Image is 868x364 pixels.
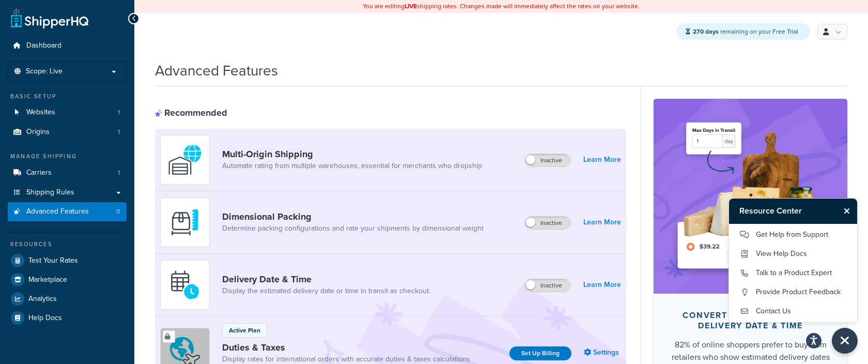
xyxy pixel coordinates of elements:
[229,326,260,335] p: Active Plan
[8,92,127,101] div: Basic Setup
[222,211,484,222] a: Dimensional Packing
[167,204,203,240] img: DTVBYsAAAAAASUVORK5CYII=
[26,108,55,117] span: Websites
[525,154,570,166] label: Inactive
[8,251,127,270] a: Test Your Rates
[26,169,52,177] span: Carriers
[118,108,120,117] span: 1
[222,148,482,160] a: Multi-Origin Shipping
[525,217,570,229] label: Inactive
[8,270,127,289] a: Marketplace
[670,310,831,331] div: Convert more carts with delivery date & time
[739,265,847,281] a: Talk to a Product Expert
[8,202,127,221] li: Advanced Features
[839,205,857,217] button: Close Resource Center
[26,67,63,76] span: Scope: Live
[26,207,89,216] span: Advanced Features
[729,199,839,223] h3: Resource Center
[8,103,127,122] a: Websites1
[8,309,127,327] a: Help Docs
[222,286,430,296] a: Display the estimated delivery date or time in transit as checkout.
[8,123,127,142] a: Origins1
[222,274,430,285] a: Delivery Date & Time
[583,153,621,167] a: Learn More
[509,346,571,360] a: Set Up Billing
[8,163,127,183] a: Carriers1
[116,207,120,216] span: 0
[8,103,127,122] li: Websites
[8,290,127,308] a: Analytics
[167,142,203,178] img: WatD5o0RtDAAAAAElFTkSuQmCC
[693,27,798,36] span: remaining on your Free Trial
[222,223,484,234] a: Determine packing configurations and rate your shipments by dimensional weight
[28,256,78,265] span: Test Your Rates
[693,27,719,36] strong: 270 days
[670,339,831,363] div: 82% of online shoppers prefer to buy from retailers who show estimated delivery dates
[583,215,621,230] a: Learn More
[525,279,570,292] label: Inactive
[8,36,127,55] a: Dashboard
[832,328,858,354] button: Close Resource Center
[8,183,127,202] a: Shipping Rules
[8,152,127,161] div: Manage Shipping
[118,128,120,136] span: 1
[155,60,278,81] h1: Advanced Features
[669,114,832,278] img: feature-image-ddt-36eae7f7280da8017bfb280eaccd9c446f90b1fe08728e4019434db127062ab4.png
[405,2,417,11] b: LIVE
[222,161,482,171] a: Automate rating from multiple warehouses, essential for merchants who dropship
[739,284,847,300] a: Provide Product Feedback
[167,267,203,303] img: gfkeb5ejjkALwAAAABJRU5ErkJggg==
[222,342,470,353] a: Duties & Taxes
[583,278,621,292] a: Learn More
[28,295,57,304] span: Analytics
[155,107,227,118] div: Recommended
[739,246,847,262] a: View Help Docs
[8,163,127,183] li: Carriers
[26,188,74,197] span: Shipping Rules
[8,202,127,221] a: Advanced Features0
[26,128,50,136] span: Origins
[739,226,847,243] a: Get Help from Support
[118,169,120,177] span: 1
[8,123,127,142] li: Origins
[28,276,67,284] span: Marketplace
[28,314,62,323] span: Help Docs
[739,303,847,320] a: Contact Us
[8,240,127,249] div: Resources
[26,41,61,50] span: Dashboard
[584,345,621,360] a: Settings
